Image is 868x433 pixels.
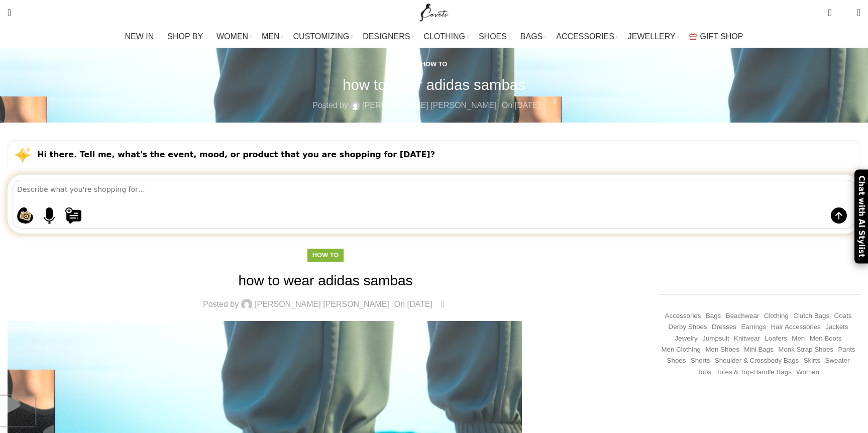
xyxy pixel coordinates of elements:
a: Jumpsuit (155 items) [702,334,729,344]
a: Monk strap shoes (262 items) [778,345,833,355]
a: Sweater (244 items) [825,356,850,366]
h1: how to wear adidas sambas [8,271,643,290]
a: SHOP BY [167,27,206,47]
a: Clutch Bags (155 items) [793,311,829,321]
a: NEW IN [125,27,158,47]
a: [PERSON_NAME] [PERSON_NAME] [362,99,497,112]
span: MEN [262,32,280,41]
span: BAGS [520,32,542,41]
a: Pants (1,359 items) [838,345,855,355]
a: CUSTOMIZING [293,27,353,47]
a: Derby shoes (233 items) [669,322,707,332]
a: ACCESSORIES [556,27,618,47]
span: ACCESSORIES [556,32,614,41]
a: Beachwear (451 items) [726,311,759,321]
a: Coats (417 items) [834,311,852,321]
a: Site logo [417,8,451,16]
img: author-avatar [351,101,360,110]
span: SHOES [479,32,507,41]
time: On [DATE] [394,300,432,308]
a: Shoes (294 items) [667,356,686,366]
a: Jackets (1,198 items) [825,322,848,332]
a: Bags (1,744 items) [706,311,721,321]
a: Tops (2,988 items) [697,368,711,377]
span: Posted by [203,300,239,308]
a: Mini Bags (367 items) [744,345,774,355]
a: WOMEN [216,27,252,47]
a: Men Clothing (418 items) [661,345,701,355]
a: Earrings (184 items) [741,322,766,332]
a: Loafers (193 items) [765,334,787,344]
a: Men (1,906 items) [792,334,805,344]
a: How to [312,251,339,259]
span: GIFT SHOP [700,32,743,41]
a: 0 [545,99,556,112]
a: Search [3,3,16,23]
span: JEWELLERY [628,32,676,41]
span: CLOTHING [423,32,465,41]
a: Skirts (1,049 items) [804,356,820,366]
div: Main navigation [3,27,865,47]
span: 0 [444,297,451,304]
a: Accessories (745 items) [665,311,701,321]
a: Dresses (9,680 items) [712,322,736,332]
span: NEW IN [125,32,154,41]
h1: how to wear adidas sambas [343,76,525,93]
a: DESIGNERS [363,27,413,47]
a: Clothing (18,681 items) [764,311,789,321]
img: GiftBag [689,33,697,40]
span: SHOP BY [167,32,203,41]
span: Posted by [312,99,348,112]
img: author-avatar [241,299,252,310]
a: Shorts (322 items) [691,356,710,366]
a: CLOTHING [423,27,469,47]
a: JEWELLERY [628,27,679,47]
a: 0 [823,3,836,23]
a: [PERSON_NAME] [PERSON_NAME] [255,300,389,308]
a: SHOES [479,27,510,47]
a: GIFT SHOP [689,27,743,47]
a: Totes & Top-Handle Bags (361 items) [716,368,792,377]
a: 0 [438,298,448,311]
span: WOMEN [216,32,248,41]
span: 0 [841,10,849,18]
div: My Wishlist [839,3,849,23]
a: How to [421,60,447,68]
a: Shoulder & Crossbody Bags (672 items) [715,356,799,366]
span: DESIGNERS [363,32,410,41]
a: Jewelry (408 items) [675,334,698,344]
time: On [DATE] [502,101,540,110]
span: 0 [551,98,559,105]
a: Men Shoes (1,372 items) [705,345,739,355]
a: MEN [262,27,283,47]
a: BAGS [520,27,546,47]
span: 0 [829,5,836,13]
a: Women (21,937 items) [796,368,819,377]
a: Men Boots (296 items) [810,334,842,344]
a: Knitwear (484 items) [734,334,760,344]
span: CUSTOMIZING [293,32,350,41]
a: Hair Accessories (245 items) [771,322,821,332]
